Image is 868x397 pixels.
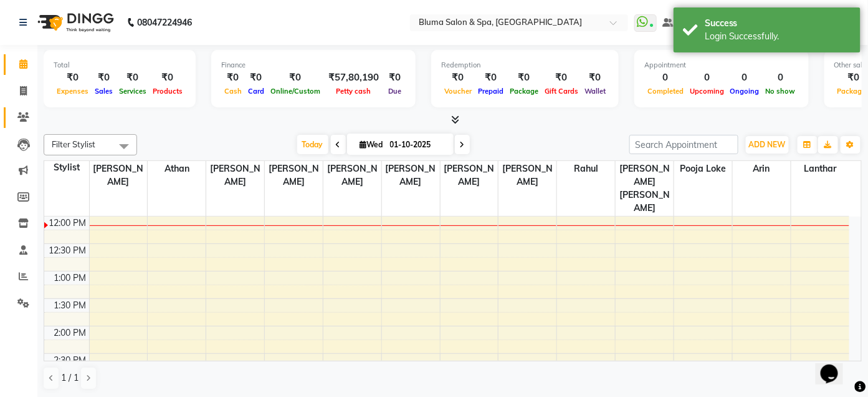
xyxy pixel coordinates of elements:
span: Today [297,135,328,154]
div: Redemption [441,60,609,71]
div: Stylist [44,161,89,174]
span: Ongoing [727,87,763,96]
span: Arin [733,161,791,177]
span: Lanthar [791,161,849,177]
div: 2:00 PM [52,326,89,340]
div: 1:30 PM [52,299,89,312]
span: 1 / 1 [61,371,79,385]
span: Card [245,87,267,96]
span: Cash [221,87,245,96]
div: ₹57,80,190 [323,71,384,85]
span: Gift Cards [541,87,581,96]
input: 2025-10-01 [386,135,449,154]
div: 0 [644,71,687,85]
div: 0 [763,71,799,85]
span: Due [385,87,404,96]
div: 2:30 PM [52,354,89,367]
span: Rahul [557,161,615,177]
div: ₹0 [150,71,186,85]
span: Filter Stylist [52,139,95,149]
div: 0 [727,71,763,85]
span: Wallet [581,87,609,96]
div: Login Successfully. [705,30,851,43]
span: [PERSON_NAME] [206,161,264,190]
div: 12:30 PM [47,244,89,257]
div: ₹0 [384,71,406,85]
span: Completed [644,87,687,96]
input: Search Appointment [629,135,738,154]
div: Finance [221,60,406,71]
span: No show [763,87,799,96]
div: Total [54,60,186,71]
div: Appointment [644,60,799,71]
div: ₹0 [507,71,541,85]
span: Services [116,87,150,96]
div: 12:00 PM [47,217,89,230]
span: [PERSON_NAME] [90,161,148,190]
div: ₹0 [54,71,92,85]
button: ADD NEW [746,136,789,154]
span: Products [150,87,186,96]
div: 0 [687,71,727,85]
div: ₹0 [581,71,609,85]
div: ₹0 [267,71,323,85]
span: Online/Custom [267,87,323,96]
span: Athan [148,161,206,177]
span: Expenses [54,87,92,96]
div: ₹0 [441,71,475,85]
div: ₹0 [541,71,581,85]
div: 1:00 PM [52,272,89,285]
div: ₹0 [245,71,267,85]
div: Success [705,17,851,30]
div: ₹0 [92,71,116,85]
span: [PERSON_NAME] [PERSON_NAME] [616,161,674,216]
span: Petty cash [333,87,374,96]
span: Wed [357,140,386,149]
span: [PERSON_NAME] [323,161,381,190]
img: logo [32,5,117,40]
span: Package [507,87,541,96]
span: [PERSON_NAME] [498,161,556,190]
span: Prepaid [475,87,507,96]
b: 08047224946 [137,5,192,40]
div: ₹0 [116,71,150,85]
span: [PERSON_NAME] [265,161,323,190]
span: ADD NEW [749,140,786,149]
iframe: chat widget [816,347,856,385]
span: [PERSON_NAME] [441,161,498,190]
span: Upcoming [687,87,727,96]
span: pooja loke [674,161,732,177]
div: ₹0 [221,71,245,85]
span: [PERSON_NAME] [382,161,440,190]
div: ₹0 [475,71,507,85]
span: Voucher [441,87,475,96]
span: Sales [92,87,116,96]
